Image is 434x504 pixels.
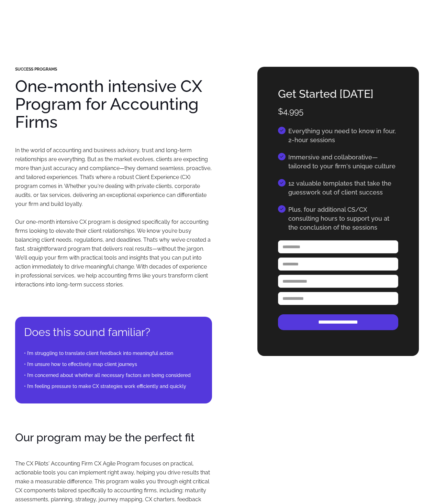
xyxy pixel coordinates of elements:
[24,348,191,392] h4: • I’m struggling to translate client feedback into meaningful action • I’m unsure how to effectiv...
[278,105,398,118] h4: $4,995
[288,179,399,197] h4: 12 valuable templates that take the guesswork out of client success
[15,146,212,289] p: In the world of accounting and business advisory, trust and long-term relationships are everythin...
[278,87,398,101] h4: Get Started [DATE]
[15,67,212,72] div: SUCCESS PROGRAMS
[278,240,398,330] form: SP Accounting Firm Contact
[288,205,399,232] h4: Plus, four additional CS/CX consulting hours to support you at the conclusion of the sessions
[288,153,399,171] h4: Immersive and collaborative—tailored to your firm's unique culture
[288,127,399,145] h4: Everything you need to know in four, 2-hour sessions
[24,326,191,339] h4: Does this sound familiar?
[15,77,212,131] h1: One-month intensive CX Program for Accounting Firms
[15,431,212,444] h4: Our program may be the perfect fit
